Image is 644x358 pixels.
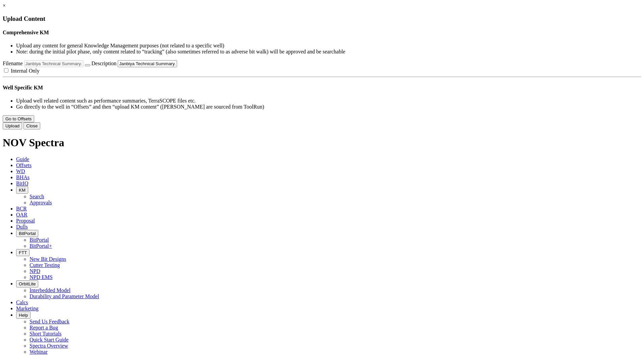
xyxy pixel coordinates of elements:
span: Help [19,313,28,318]
a: Report a Bug [30,325,58,330]
button: Go to Offsets [3,115,34,122]
a: BitPortal+ [30,243,52,249]
span: BitPortal [19,231,36,236]
a: Spectra Overview [30,343,68,349]
span: OrbitLite [19,281,36,286]
span: Internal Only [11,68,40,74]
a: Quick Start Guide [30,337,68,343]
a: Send Us Feedback [30,319,69,324]
a: Cutter Testing [30,262,60,268]
li: Upload well related content such as performance summaries, TerraSCOPE files etc. [16,98,641,104]
h4: Comprehensive KM [3,30,641,36]
a: NPD EMS [30,274,53,280]
span: BitIQ [16,181,28,186]
span: Proposal [16,218,35,224]
span: BCR [16,206,27,211]
a: Durability and Parameter Model [30,293,99,299]
a: NPD [30,268,40,274]
span: Marketing [16,306,39,311]
li: Note: during the initial pilot phase, only content related to “tracking” (also sometimes referred... [16,49,641,55]
a: Short Tutorials [30,331,62,336]
a: Interbedded Model [30,287,70,293]
button: Close [23,122,40,129]
span: Guide [16,156,29,162]
a: Approvals [30,200,52,205]
span: Description [92,61,117,66]
input: Internal Only [4,68,8,73]
a: BitPortal [30,237,49,243]
span: Offsets [16,162,32,168]
span: FTT [19,250,27,255]
a: Search [30,194,44,199]
span: OAR [16,212,28,217]
span: Calcs [16,300,28,305]
span: Upload Content [3,15,45,22]
span: WD [16,168,25,174]
li: Upload any content for general Knowledge Management purposes (not related to a specific well) [16,43,641,49]
span: Dulls [16,224,28,230]
a: × [3,3,6,8]
button: Upload [3,122,22,129]
li: Go directly to the well in “Offsets” and then “upload KM content” ([PERSON_NAME] are sourced from... [16,104,641,110]
h4: Well Specific KM [3,85,641,91]
span: KM [19,188,25,193]
a: New Bit Designs [30,256,66,262]
span: BHAs [16,174,30,180]
span: Filename [3,61,23,66]
h1: NOV Spectra [3,136,641,149]
a: Webinar [30,349,48,355]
